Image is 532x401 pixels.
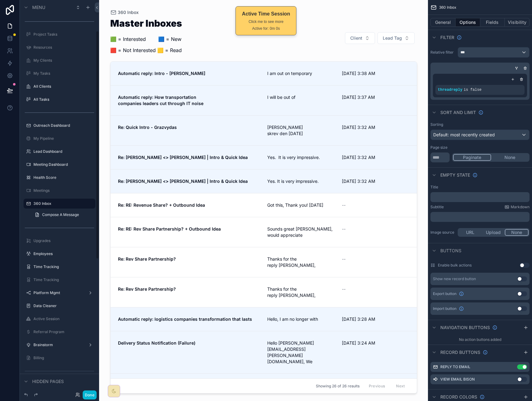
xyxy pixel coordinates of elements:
[33,123,94,128] label: Outreach Dashboard
[505,229,529,236] button: None
[440,377,475,382] label: View Email Bison
[428,335,532,345] div: No action buttons added
[33,238,94,243] label: Upgrades
[430,205,444,209] label: Subtitle
[430,185,438,190] label: Title
[459,229,482,236] button: URL
[33,290,85,295] label: Platform Mgmt
[505,18,530,27] button: Visibility
[83,390,97,399] button: Done
[33,149,94,154] label: Lead Dashboard
[430,18,456,27] button: General
[440,109,476,116] span: Sort And Limit
[33,162,94,167] label: Meeting Dashboard
[33,303,94,308] label: Data Cleaner
[491,154,529,161] button: None
[480,18,505,27] button: Fields
[33,45,94,50] label: Resources
[433,276,476,281] div: Show new record button
[430,50,455,55] label: Relative filter
[33,71,94,76] label: My Tasks
[433,132,495,137] span: Default: most recently created
[33,251,94,256] label: Employees
[33,342,85,347] label: Brainstorm
[242,26,290,31] div: Active for: 0m 0s
[439,5,456,10] span: 360 Inbox
[42,212,79,217] span: Compose A Message
[440,349,480,355] span: Record buttons
[33,201,92,206] label: 360 Inbox
[440,324,490,331] span: Navigation buttons
[316,384,360,389] span: Showing 26 of 26 results
[504,205,530,209] a: Markdown
[33,58,94,63] label: My Clients
[482,229,505,236] button: Upload
[453,154,491,161] button: Paginate
[33,316,94,321] label: Active Session
[33,175,94,180] label: Health Score
[242,10,290,18] div: Active Time Session
[438,88,462,92] span: threadreply
[456,18,480,27] button: Options
[430,122,443,127] label: Sorting
[33,136,94,141] label: My Pipeline
[440,248,461,254] span: Buttons
[430,145,447,150] label: Page size
[433,291,456,296] span: Export button
[33,264,94,269] label: Time Tracking
[33,97,94,102] label: All Tasks
[33,84,94,89] label: All Clients
[511,205,530,209] span: Markdown
[33,32,94,37] label: Project Tasks
[440,172,470,178] span: Empty state
[33,329,94,334] label: Referral Program
[440,364,470,369] label: Reply to Email
[440,34,454,41] span: Filter
[33,188,94,193] label: Meetings
[430,212,530,222] div: scrollable content
[433,306,456,311] span: Import button
[32,4,45,11] span: Menu
[464,88,482,92] span: is false
[32,378,64,385] span: Hidden pages
[438,263,472,268] label: Enable bulk actions
[33,277,94,282] label: Time Tracking
[430,230,455,235] label: Image source
[31,210,95,220] a: Compose A Message
[242,19,290,24] div: Click me to see more
[33,355,94,360] label: Billing
[430,130,530,140] button: Default: most recently created
[430,192,530,202] div: scrollable content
